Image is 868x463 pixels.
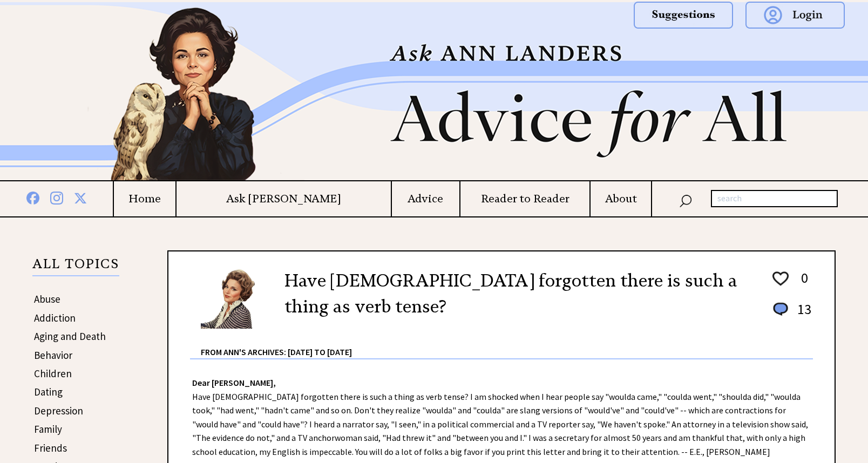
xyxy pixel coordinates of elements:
img: instagram%20blue.png [50,189,63,205]
img: search_nav.png [679,192,692,208]
td: 13 [792,300,812,329]
img: Ann6%20v2%20small.png [201,268,268,329]
h2: Have [DEMOGRAPHIC_DATA] forgotten there is such a thing as verb tense? [284,268,762,319]
img: heart_outline%201.png [771,269,790,288]
a: Home [114,192,175,206]
strong: Dear [PERSON_NAME], [192,377,276,388]
p: ALL TOPICS [32,258,119,276]
div: From Ann's Archives: [DATE] to [DATE] [201,330,813,358]
img: facebook%20blue.png [26,189,39,205]
a: Abuse [34,292,60,305]
a: Ask [PERSON_NAME] [177,192,391,206]
a: Children [34,367,72,380]
img: login.png [745,2,845,29]
img: suggestions.png [634,2,733,29]
a: Dating [34,385,63,398]
a: Aging and Death [34,330,106,343]
img: header2b_v1.png [45,2,823,180]
a: Depression [34,404,83,417]
img: x%20blue.png [74,190,87,205]
a: Behavior [34,349,72,362]
a: Addiction [34,311,76,324]
img: message_round%201.png [771,301,790,318]
a: Advice [392,192,459,206]
img: right_new2.png [823,2,828,180]
a: Friends [34,441,67,454]
a: About [591,192,651,206]
a: Family [34,423,62,435]
a: Reader to Reader [460,192,589,206]
input: search [711,190,838,207]
td: 0 [792,269,812,299]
